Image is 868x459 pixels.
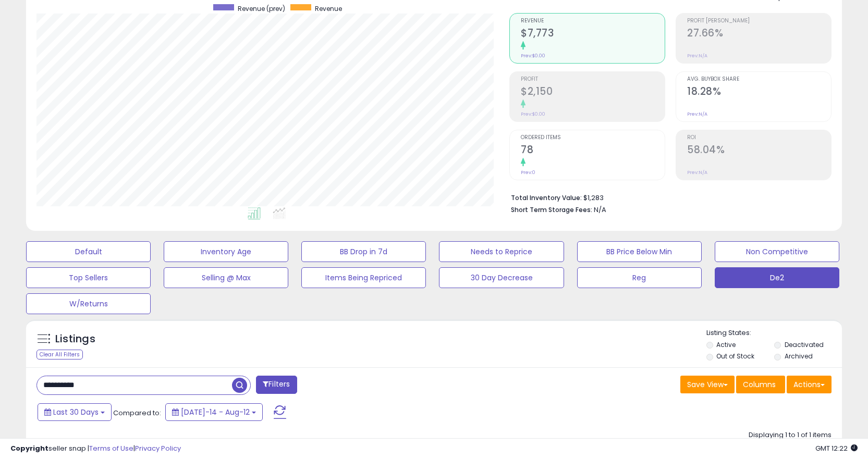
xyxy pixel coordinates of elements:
strong: Copyright [10,443,48,453]
span: Profit [521,77,665,82]
button: [DATE]-14 - Aug-12 [165,403,263,421]
span: Avg. Buybox Share [687,77,831,82]
a: Privacy Policy [135,443,181,453]
small: Prev: N/A [687,53,707,59]
span: Profit [PERSON_NAME] [687,18,831,24]
label: Out of Stock [716,352,754,361]
b: Total Inventory Value: [511,193,582,202]
small: Prev: N/A [687,111,707,117]
span: Revenue (prev) [238,4,285,13]
label: Active [716,340,736,349]
h2: 18.28% [687,85,831,100]
h2: 78 [521,144,665,158]
label: Archived [785,352,813,361]
button: Inventory Age [164,241,288,262]
li: $1,283 [511,191,824,203]
span: Revenue [521,18,665,24]
span: Ordered Items [521,135,665,141]
h5: Listings [55,332,95,346]
button: Selling @ Max [164,267,288,288]
button: Columns [736,376,785,393]
button: Non Competitive [715,241,839,262]
small: Prev: N/A [687,169,707,176]
span: Revenue [315,4,342,13]
button: Save View [680,376,735,393]
button: Actions [787,376,832,393]
button: Filters [256,376,297,394]
b: Short Term Storage Fees: [511,205,592,214]
small: Prev: $0.00 [521,53,545,59]
div: seller snap | | [10,444,181,454]
span: ROI [687,135,831,141]
small: Prev: 0 [521,169,535,176]
span: Last 30 Days [53,407,99,417]
button: Reg [577,267,702,288]
h2: $2,150 [521,85,665,100]
p: Listing States: [706,328,842,338]
span: Columns [743,379,776,390]
button: Last 30 Days [38,403,112,421]
h2: 58.04% [687,144,831,158]
span: Compared to: [113,408,161,418]
div: Clear All Filters [36,350,83,359]
button: BB Drop in 7d [301,241,426,262]
button: De2 [715,267,839,288]
span: N/A [594,205,606,215]
small: Prev: $0.00 [521,111,545,117]
span: [DATE]-14 - Aug-12 [181,407,250,417]
a: Terms of Use [89,443,133,453]
button: Default [26,241,151,262]
div: Displaying 1 to 1 of 1 items [749,430,832,440]
button: BB Price Below Min [577,241,702,262]
button: Items Being Repriced [301,267,426,288]
button: W/Returns [26,293,151,314]
button: Top Sellers [26,267,151,288]
button: 30 Day Decrease [439,267,564,288]
label: Deactivated [785,340,824,349]
button: Needs to Reprice [439,241,564,262]
h2: 27.66% [687,27,831,41]
span: 2025-09-12 12:22 GMT [815,443,858,453]
h2: $7,773 [521,27,665,41]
